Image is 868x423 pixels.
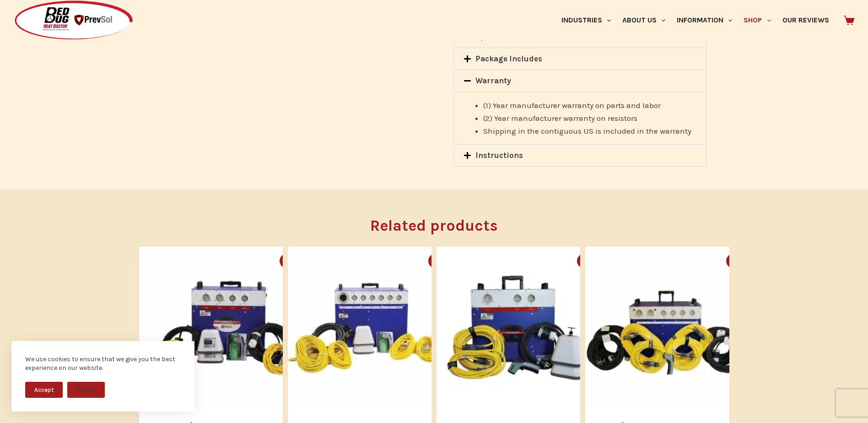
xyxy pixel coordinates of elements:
[483,126,691,136] span: Shipping in the contiguous US is included in the warranty
[25,382,63,398] button: Accept
[288,247,450,409] a: BK20 Bed Bug Heater for Heat Treatment
[67,382,105,398] button: Decline
[475,151,523,160] a: Instructions
[483,101,661,110] span: (1) Year manufacturer warranty on parts and labor
[454,92,706,144] div: Warranty
[577,254,592,268] button: Quick view toggle
[475,76,511,85] a: Warranty
[7,4,35,31] button: Open LiveChat chat widget
[454,48,706,70] div: Package Includes
[428,254,443,268] button: Quick view toggle
[437,247,598,409] a: Heater for Bed Bug Treatment - BBHD8
[139,214,729,238] h2: Related products
[483,114,637,123] span: (2) Year manufacturer warranty on resistors
[726,254,741,268] button: Quick view toggle
[139,247,301,409] a: BBHD12-265/277 Bed Bug Heater for treatments in hotels and motels
[454,145,706,166] div: Instructions
[475,54,542,63] a: Package Includes
[585,247,747,409] a: BK15-265/277 Bed Bug Heater for Heat Treatment
[25,355,181,373] div: We use cookies to ensure that we give you the best experience on our website.
[454,70,706,92] div: Warranty
[280,254,294,268] button: Quick view toggle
